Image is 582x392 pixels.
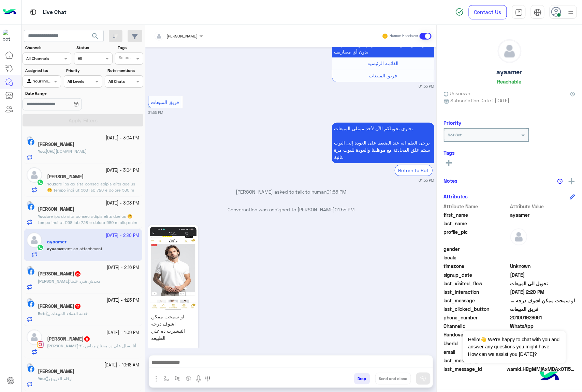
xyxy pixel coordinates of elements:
h5: Mahmoud Youssef Mohamed [38,271,81,277]
span: 01:55 PM [326,189,346,195]
img: Instagram [37,341,44,348]
div: Return to Bot [395,165,433,176]
span: Hello!👋 We're happy to chat with you and answer any questions you might have. How can we assist y... [463,331,566,363]
span: last_message_id [444,365,506,373]
h5: Mohamed Abdelstar [47,174,84,180]
h5: Mahmoud Ragab [38,206,74,212]
span: فريق المبيعات [369,73,397,79]
span: signup_date [444,271,509,278]
p: [PERSON_NAME] asked to talk to human [148,189,434,196]
img: Facebook [28,268,34,275]
img: tab [534,9,542,16]
img: notes [557,179,563,184]
span: تحويل الي المبيعات [510,280,576,287]
span: email [444,348,509,356]
span: [PERSON_NAME] [167,33,198,39]
h6: Reachable [497,78,522,85]
label: Tags [118,45,143,51]
img: defaultAdmin.png [27,330,42,345]
img: defaultAdmin.png [510,228,527,245]
img: Facebook [28,139,34,146]
span: 201001929661 [510,314,576,321]
label: Status [76,45,112,51]
span: last_message [444,297,509,304]
img: create order [186,376,191,381]
span: Attribute Value [510,203,576,210]
img: Logo [3,5,16,19]
small: [DATE] - 1:25 PM [107,297,140,304]
img: profile [567,8,575,17]
img: tab [29,8,38,16]
button: create order [183,373,194,384]
span: You [38,376,45,381]
small: [DATE] - 10:18 AM [105,362,140,368]
a: Contact Us [469,5,507,19]
button: search [87,30,104,45]
span: HandoverOn [444,331,509,338]
small: [DATE] - 1:09 PM [107,330,140,336]
img: send voice note [194,375,203,383]
span: phone_number [444,314,509,321]
a: tab [512,5,526,19]
img: 713415422032625 [3,30,15,42]
small: 01:55 PM [419,178,434,183]
small: 01:55 PM [148,110,163,116]
img: picture [27,363,33,370]
span: profile_pic [444,228,509,244]
span: Attribute Name [444,203,509,210]
button: Drop [354,373,370,385]
img: Facebook [28,203,34,210]
img: add [569,178,575,184]
p: Live Chat [43,8,67,17]
span: wamid.HBgMMjAxMDAxOTI5NjYxFQIAEhggQTUxRTBBRTM3NzZGRjcyOUJGNzJCNDY1RUFCNDE3RTcA [507,365,575,373]
button: select flow [161,373,172,384]
img: picture [27,136,33,142]
h6: Attributes [444,193,468,199]
small: Human Handover [390,33,418,39]
img: 1126039569726134.jpg [150,227,197,310]
span: 23 [75,271,81,277]
small: [DATE] - 2:16 PM [107,265,140,271]
small: 01:55 PM [419,84,434,89]
p: 5/10/2025, 1:55 PM [332,123,434,163]
button: Trigger scenario [172,373,183,384]
span: ارقام الفروع [46,376,72,381]
b: : [47,343,79,348]
img: send message [420,375,427,382]
span: Unknown [510,262,576,270]
img: picture [27,201,33,207]
span: 6 [84,336,90,342]
h6: Tags [444,150,575,156]
span: 2025-10-05T11:20:22.062Z [510,288,576,296]
span: [PERSON_NAME] [47,343,78,348]
img: send attachment [152,375,160,383]
span: null [510,254,576,261]
span: خدمة العملاء المبيعات [45,311,88,316]
span: last_name [444,220,509,227]
h5: Ahmed Saied [38,303,81,309]
span: last_clicked_button [444,305,509,313]
h6: Priority [444,120,462,126]
label: Date Range [25,90,102,96]
span: لو سمحت ممكن اشوف درجه التيشيرت ده علي الطبيعه [510,297,576,304]
div: Select [118,55,131,62]
span: محدش هيرد علينا [70,278,100,284]
span: Subscription Date : [DATE] [451,97,510,104]
label: Note mentions [107,67,143,74]
h5: Ahmed Mohammed Abdelbaset [38,141,74,147]
span: ayaamer [510,211,576,218]
img: select flow [163,376,169,381]
span: ChannelId [444,322,509,330]
span: UserId [444,340,509,347]
span: فريق المبيعات [510,305,576,313]
b: : [47,181,55,186]
span: gender [444,245,509,253]
label: Priority [66,67,101,74]
span: Bot [38,311,44,316]
span: اهلا بيك في ايجل يافندم تصفيات نهايه الموسم 🤭 تيشرت يبدأ من ٢٥٠ الي ٤٠٠ ج جبردين ٥٧٥ ج بولو يبدأ ... [38,214,139,250]
img: hulul-logo.png [538,365,562,389]
button: Send and close [375,373,411,385]
b: : [38,311,45,316]
img: Facebook [28,366,34,373]
img: picture [27,298,33,304]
